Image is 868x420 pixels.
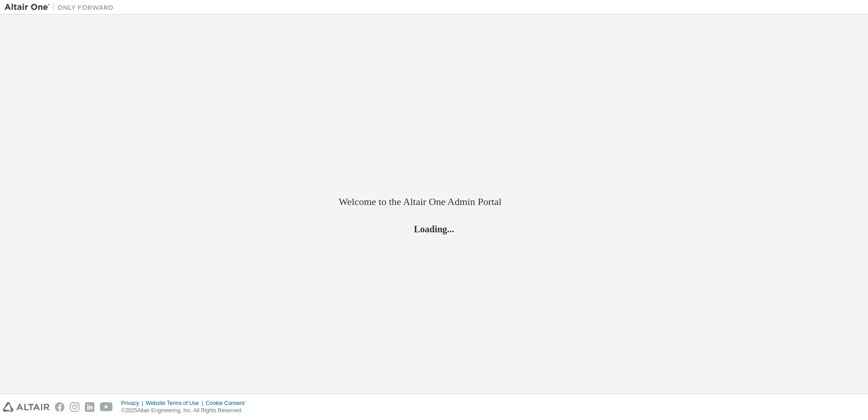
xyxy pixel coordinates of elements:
[100,402,113,412] img: youtube.svg
[146,400,206,407] div: Website Terms of Use
[121,407,250,415] p: © 2025 Altair Engineering, Inc. All Rights Reserved.
[55,402,64,412] img: facebook.svg
[339,195,529,208] h2: Welcome to the Altair One Admin Portal
[121,400,146,407] div: Privacy
[206,400,250,407] div: Cookie Consent
[85,402,94,412] img: linkedin.svg
[3,402,49,412] img: altair_logo.svg
[70,402,79,412] img: instagram.svg
[339,223,529,235] h2: Loading...
[5,3,118,12] img: Altair One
